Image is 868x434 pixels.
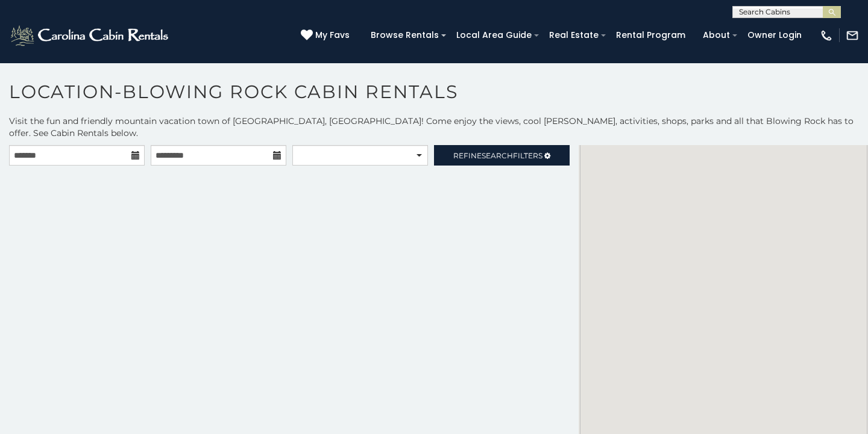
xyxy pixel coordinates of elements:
img: phone-regular-white.png [820,29,833,42]
a: Rental Program [610,26,691,45]
img: White-1-2.png [9,23,172,48]
a: Local Area Guide [450,26,538,45]
span: My Favs [315,29,350,42]
a: Owner Login [741,26,808,45]
a: Browse Rentals [365,26,445,45]
a: About [697,26,736,45]
span: Refine Filters [453,151,542,160]
img: mail-regular-white.png [846,29,859,42]
span: Search [482,151,513,160]
a: RefineSearchFilters [434,145,570,166]
a: My Favs [301,29,353,42]
a: Real Estate [543,26,605,45]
